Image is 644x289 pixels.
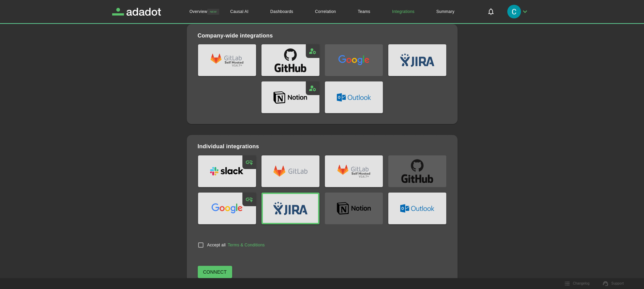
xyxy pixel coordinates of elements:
[228,243,265,247] a: Terms & Conditions
[507,5,521,18] img: Christos Kavallaris
[112,8,161,16] a: Adadot Homepage
[483,3,499,20] button: Notifications
[309,84,317,92] svg: Connected
[599,278,628,289] a: Support
[203,268,227,276] span: Connect
[198,44,256,76] button: gitlabSelfManaged
[388,44,446,76] button: jira
[309,47,317,55] svg: Connected
[198,193,256,224] button: google: Integrated
[561,278,594,289] button: Changelog
[261,155,319,187] button: gitlab
[207,242,226,248] p: Accept all
[388,193,446,224] button: microsoft
[505,3,532,20] button: Christos Kavallaris
[245,195,253,203] svg: Integrated
[261,44,319,76] button: github: Connected
[359,174,369,178] text: v14.7+
[261,81,319,113] button: notion: Connected
[232,64,242,67] text: v14.7+
[245,158,253,166] svg: Integrated
[325,155,383,187] button: gitlabSelfManaged
[198,143,447,150] h3: Individual integrations
[198,266,232,278] button: Connect
[198,32,447,39] h3: Company-wide integrations
[261,193,319,224] button: jira
[198,155,256,187] button: slack: Integrated
[325,81,383,113] button: microsoft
